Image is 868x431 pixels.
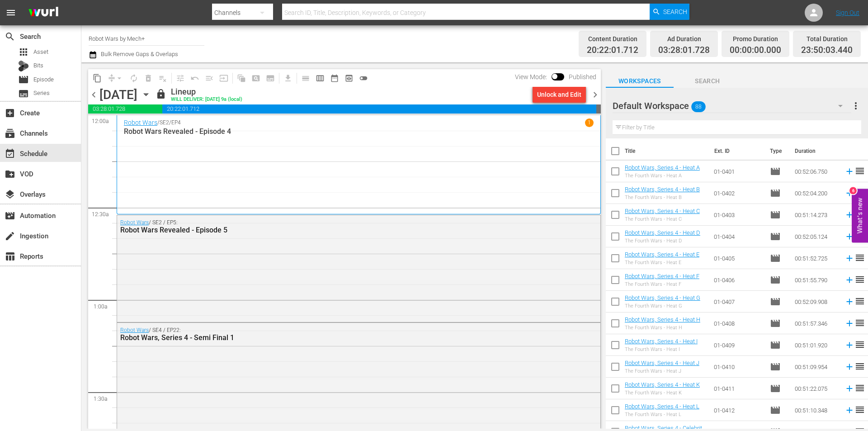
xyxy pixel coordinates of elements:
[625,325,700,331] div: The Fourth Wars - Heat H
[156,71,170,85] span: Clear Lineup
[316,74,325,83] span: calendar_view_week_outlined
[625,281,699,287] div: The Fourth Wars - Heat F
[625,273,699,279] a: Robot Wars, Series 4 - Heat F
[844,253,854,263] svg: Add to Schedule
[710,182,766,204] td: 01-0402
[625,164,700,171] a: Robot Wars, Series 4 - Heat A
[625,216,700,222] div: The Fourth Wars - Heat C
[625,229,700,236] a: Robot Wars, Series 4 - Heat D
[625,390,700,396] div: The Fourth Wars - Heat K
[710,269,766,291] td: 01-0406
[18,47,29,57] span: Asset
[854,339,865,350] span: reorder
[770,253,781,264] span: Episode
[99,51,178,57] span: Bulk Remove Gaps & Overlaps
[663,4,687,20] span: Search
[202,71,217,85] span: Fill episodes with ad slates
[709,138,764,164] th: Ext. ID
[625,316,700,323] a: Robot Wars, Series 4 - Heat H
[625,303,700,309] div: The Fourth Wars - Heat G
[650,4,689,20] button: Search
[171,119,181,126] p: EP4
[801,33,853,45] div: Total Duration
[770,318,781,329] span: Episode
[844,405,854,415] svg: Add to Schedule
[791,334,841,356] td: 00:51:01.920
[625,346,698,352] div: The Fourth Wars - Heat I
[844,232,854,242] svg: Add to Schedule
[764,138,789,164] th: Type
[854,296,865,307] span: reorder
[658,33,710,45] div: Ad Duration
[33,75,54,84] span: Episode
[5,189,15,200] span: Overlays
[791,356,841,378] td: 00:51:09.954
[127,71,141,85] span: Loop Content
[99,87,137,102] div: [DATE]
[791,269,841,291] td: 00:51:55.790
[625,338,698,345] a: Robot Wars, Series 4 - Heat I
[5,231,15,242] span: Ingestion
[710,204,766,226] td: 01-0403
[587,33,638,45] div: Content Duration
[120,333,548,342] div: Robot Wars, Series 4 - Semi Final 1
[5,7,16,18] span: menu
[231,69,249,87] span: Refresh All Search Blocks
[770,188,781,199] span: Episode
[537,86,581,103] div: Unlock and Edit
[770,383,781,394] span: Episode
[770,405,781,416] span: Episode
[93,74,102,83] span: content_copy
[674,76,741,87] span: Search
[217,71,231,85] span: Update Metadata from Key Asset
[613,93,851,118] div: Default Workspace
[844,362,854,372] svg: Add to Schedule
[854,166,865,176] span: reorder
[552,73,558,80] span: Toggle to switch from Published to Draft view.
[770,361,781,372] span: Episode
[625,194,700,200] div: The Fourth Wars - Heat B
[327,71,342,85] span: Month Calendar View
[791,313,841,334] td: 00:51:57.346
[188,71,202,85] span: Revert to Primary Episode
[710,161,766,182] td: 01-0401
[789,138,844,164] th: Duration
[278,69,295,87] span: Download as CSV
[844,275,854,285] svg: Add to Schedule
[844,188,854,198] svg: Add to Schedule
[770,231,781,242] span: Episode
[854,317,865,328] span: reorder
[791,378,841,399] td: 00:51:22.075
[18,61,29,71] div: Bits
[791,291,841,313] td: 00:52:09.908
[625,360,699,366] a: Robot Wars, Series 4 - Heat J
[852,189,868,242] button: Open Feedback Widget
[5,108,15,118] span: Create
[171,97,242,103] div: WILL DELIVER: [DATE] 9a (local)
[791,226,841,247] td: 00:52:05.124
[263,71,278,85] span: Create Series Block
[770,340,781,350] span: Episode
[90,71,104,85] span: Copy Lineup
[344,74,354,83] span: preview_outlined
[770,209,781,220] span: Episode
[710,226,766,247] td: 01-0404
[625,294,700,301] a: Robot Wars, Series 4 - Heat G
[625,186,700,193] a: Robot Wars, Series 4 - Heat B
[625,238,700,244] div: The Fourth Wars - Heat D
[854,383,865,393] span: reorder
[625,260,699,265] div: The Fourth Wars - Heat E
[730,33,781,45] div: Promo Duration
[5,210,15,221] span: Automation
[160,119,171,126] p: SE2 /
[730,45,781,56] span: 00:00:00.000
[625,381,700,388] a: Robot Wars, Series 4 - Heat K
[625,208,700,214] a: Robot Wars, Series 4 - Heat C
[691,97,706,116] span: 88
[120,327,149,333] a: Robot Wars
[844,340,854,350] svg: Add to Schedule
[801,45,853,56] span: 23:50:03.440
[88,89,99,100] span: chevron_left
[854,404,865,415] span: reorder
[844,318,854,328] svg: Add to Schedule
